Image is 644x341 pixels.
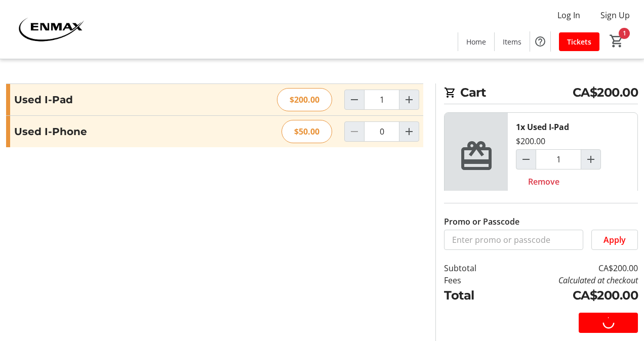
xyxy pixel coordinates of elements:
input: Used I-Pad Quantity [536,149,581,169]
div: $50.00 [281,120,332,143]
div: $200.00 [516,135,545,147]
button: Log In [549,7,588,23]
span: Log In [557,9,580,21]
div: $200.00 [277,88,332,111]
input: Enter promo or passcode [444,230,583,250]
h3: Used I-Phone [14,124,235,139]
button: Increment by one [581,150,600,169]
h3: Used I-Pad [14,92,235,107]
button: Decrement by one [516,150,536,169]
input: Used I-Phone Quantity [364,121,399,142]
span: Home [466,36,486,47]
td: Total [444,286,500,305]
a: Items [495,32,530,51]
span: CA$200.00 [573,83,638,102]
span: Remove [528,176,559,188]
button: Sign Up [592,7,638,23]
button: Help [530,31,550,52]
img: ENMAX 's Logo [6,4,96,55]
input: Used I-Pad Quantity [364,90,399,110]
button: Increment by one [399,90,419,109]
button: Increment by one [399,122,419,141]
label: Promo or Passcode [444,216,519,228]
span: Tickets [567,36,591,47]
button: Remove [516,172,572,192]
td: Subtotal [444,262,500,274]
a: Tickets [559,32,599,51]
td: CA$200.00 [500,286,638,305]
div: 1x Used I-Pad [516,121,569,133]
span: Apply [603,234,626,246]
span: Items [503,36,521,47]
td: CA$200.00 [500,262,638,274]
button: Decrement by one [345,90,364,109]
button: Apply [591,230,638,250]
span: Sign Up [600,9,630,21]
td: Calculated at checkout [500,274,638,286]
td: Fees [444,274,500,286]
h2: Cart [444,83,638,104]
button: Cart [608,32,626,50]
a: Home [458,32,494,51]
